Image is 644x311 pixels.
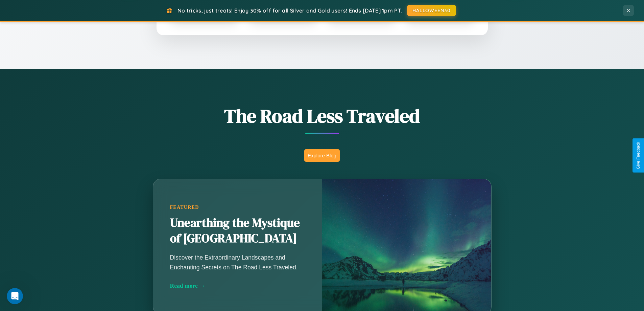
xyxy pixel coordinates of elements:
span: No tricks, just treats! Enjoy 30% off for all Silver and Gold users! Ends [DATE] 1pm PT. [177,7,402,14]
iframe: Intercom live chat [7,288,23,304]
h2: Unearthing the Mystique of [GEOGRAPHIC_DATA] [170,215,305,246]
button: HALLOWEEN30 [407,5,456,16]
div: Give Feedback [636,142,641,169]
h1: The Road Less Traveled [119,103,525,129]
button: Explore Blog [304,149,340,162]
div: Read more → [170,282,305,289]
p: Discover the Extraordinary Landscapes and Enchanting Secrets on The Road Less Traveled. [170,253,305,272]
div: Featured [170,204,305,210]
